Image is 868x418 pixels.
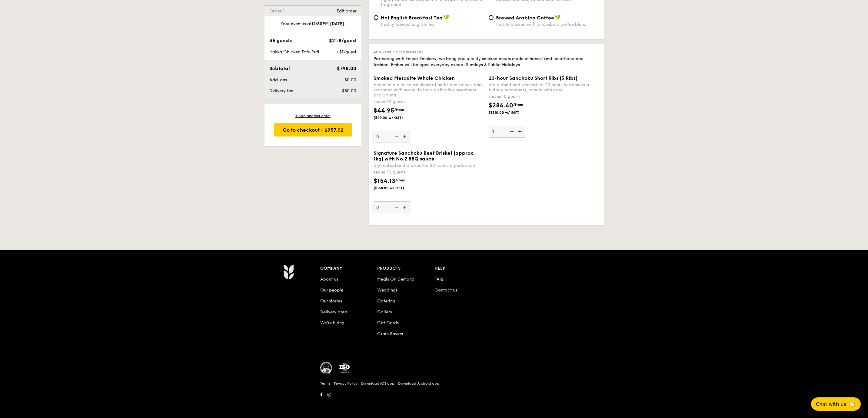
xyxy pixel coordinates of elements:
[489,110,530,115] span: ($310.00 w/ GST)
[374,177,395,185] span: $154.13
[344,77,356,83] span: $0.00
[274,113,352,118] div: + Add another order
[377,320,399,325] a: Gift Cards
[374,50,424,54] span: Add-ons: Ember Smokery
[374,201,410,213] input: Signature Sanchoku Beef Brisket (approx. 1kg) with No.2 BBQ saucedry rubbed and smoked for 20 hou...
[283,264,294,279] img: AYc88T3wAAAABJRU5ErkJggg==
[274,123,352,137] div: Go to checkout - $957.02
[381,22,484,27] div: freshly brewed english tea
[374,186,415,190] span: ($168.00 w/ GST)
[336,49,356,55] span: +$1/guest
[374,115,415,120] span: ($49.00 w/ GST)
[320,277,338,282] a: About us
[489,15,494,20] input: Brewed Arabica Coffeefreshly brewed with an arabica coffee blend
[392,201,401,213] img: icon-reduce.1d2dbef1.svg
[269,37,292,44] div: 35 guests
[374,82,484,98] div: brined in our in-house blend of herbs and spices, and seasoned with mesquite for a distinctive sw...
[320,264,377,273] div: Company
[555,15,561,20] img: icon-vegan.f8ff3823.svg
[434,288,457,293] a: Contact us
[513,103,523,107] span: /item
[496,22,599,27] div: freshly brewed with an arabica coffee blend
[381,15,443,21] span: Hot English Breakfast Tea
[849,401,856,408] span: 🦙
[320,362,332,374] img: MUIS Halal Certified
[374,99,484,105] div: serves 10 guests
[507,126,516,137] img: icon-reduce.1d2dbef1.svg
[269,88,293,93] span: Delivery fee
[377,264,434,273] div: Products
[320,381,330,386] a: Terms
[392,131,401,143] img: icon-reduce.1d2dbef1.svg
[496,15,554,21] span: Brewed Arabica Coffee
[311,21,329,26] strong: 12:30PM
[489,94,599,100] div: serves 10 guests
[269,77,287,83] span: Add-ons
[334,381,358,386] a: Privacy Policy
[377,277,414,282] a: Meals On Demand
[443,15,449,20] img: icon-vegan.f8ff3823.svg
[320,309,347,315] a: Delivery area
[374,169,484,175] div: serves 10 guests
[269,49,319,55] span: Hakka Chicken Tofu Puff
[398,381,439,386] a: Download Android app
[377,331,403,336] a: Grain Savers
[330,21,344,26] strong: [DATE]
[401,131,410,143] img: icon-add.58712e84.svg
[329,37,357,44] div: $21.8/guest
[337,66,356,71] span: $798.00
[269,21,357,32] div: Your event is at , .
[269,66,290,71] span: Subtotal
[377,288,397,293] a: Weddings
[489,126,525,138] input: 20-hour Sanchoku Short Ribs (3 Ribs)dry rubbed and smoked for 20 hours to achieve a buttery tende...
[374,131,410,143] input: Smoked Mesquite Whole Chickenbrined in our in-house blend of herbs and spices, and seasoned with ...
[337,8,357,14] span: Edit order
[269,8,287,14] span: Order 1
[377,298,395,304] a: Catering
[374,150,475,162] span: Signature Sanchoku Beef Brisket (approx. 1kg) with No.2 BBQ sauce
[395,178,405,182] span: /item
[816,401,846,407] span: Chat with us
[434,264,492,273] div: Help
[434,277,443,282] a: FAQ
[374,56,599,68] div: Partnering with Ember Smokery, we bring you quality smoked meats made in honest and time-honoured...
[374,163,484,168] div: dry rubbed and smoked for 20 hours to perfection
[489,82,599,93] div: dry rubbed and smoked for 20 hours to achieve a buttery tenderness, handle with care
[374,107,394,114] span: $44.95
[374,75,455,81] span: Smoked Mesquite Whole Chicken
[811,397,861,411] button: Chat with us🦙
[320,320,344,325] a: We’re hiring
[361,381,394,386] a: Download iOS app
[489,102,513,109] span: $284.40
[320,288,343,293] a: Our people
[338,362,351,374] img: ISO Certified
[489,75,577,81] span: 20-hour Sanchoku Short Ribs (3 Ribs)
[320,298,342,304] a: Our stories
[342,88,356,93] span: $80.00
[401,201,410,213] img: icon-add.58712e84.svg
[260,399,609,404] h6: Revision
[394,108,404,112] span: /item
[374,15,378,20] input: Hot English Breakfast Teafreshly brewed english tea
[377,309,392,315] a: Gallery
[516,126,525,137] img: icon-add.58712e84.svg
